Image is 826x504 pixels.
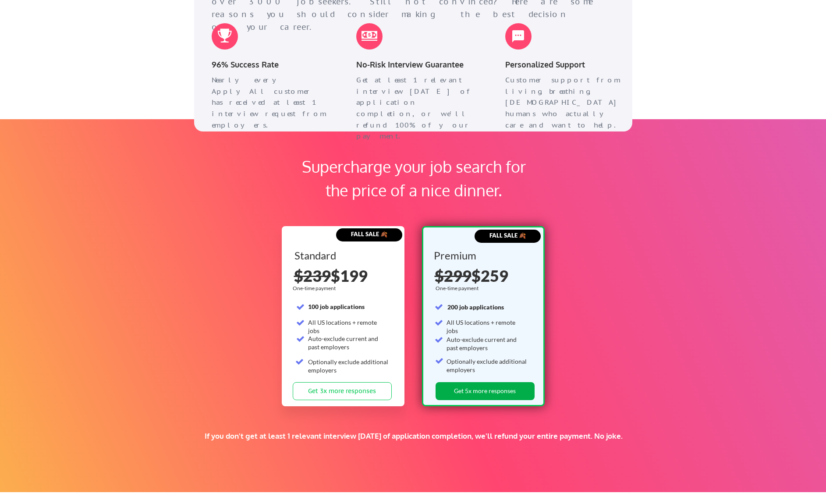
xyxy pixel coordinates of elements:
[351,231,387,238] strong: FALL SALE 🍂
[447,318,528,335] div: All US locations + remote jobs
[356,58,475,71] div: No-Risk Interview Guarantee
[505,58,624,71] div: Personalized Support
[435,268,534,284] div: $259
[505,75,624,131] div: Customer support from living, breathing, [DEMOGRAPHIC_DATA] humans who actually care and want to ...
[294,250,390,261] div: Standard
[152,431,674,441] div: If you don't get at least 1 relevant interview [DATE] of application completion, we'll refund you...
[291,155,537,202] div: Supercharge your job search for the price of a nice dinner.
[308,303,365,310] strong: 100 job applications
[308,358,389,375] div: Optionally exclude additional employers
[447,335,528,352] div: Auto-exclude current and past employers
[434,250,530,261] div: Premium
[294,266,331,285] s: $239
[447,357,528,374] div: Optionally exclude additional employers
[447,303,504,311] strong: 200 job applications
[356,75,475,142] div: Get at least 1 relevant interview [DATE] of application completion, or we'll refund 100% of your ...
[212,58,330,71] div: 96% Success Rate
[293,285,338,292] div: One-time payment
[212,75,330,131] div: Nearly every ApplyAll customer has received at least 1 interview request from employers.
[293,382,392,400] button: Get 3x more responses
[294,268,393,284] div: $199
[489,232,526,239] strong: FALL SALE 🍂
[308,318,389,335] div: All US locations + remote jobs
[308,334,389,351] div: Auto-exclude current and past employers
[436,382,535,400] button: Get 5x more responses
[435,266,471,285] s: $299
